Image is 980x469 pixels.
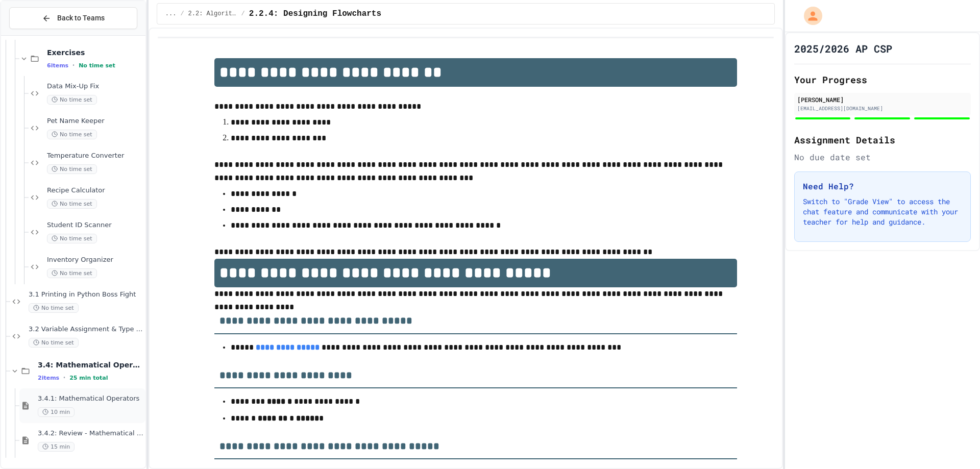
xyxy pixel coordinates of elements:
span: Recipe Calculator [47,186,143,195]
span: No time set [29,303,79,313]
span: / [180,10,184,18]
button: Back to Teams [9,7,137,29]
h3: Need Help? [803,180,962,192]
span: No time set [29,338,79,348]
span: No time set [47,130,97,139]
span: Inventory Organizer [47,256,143,264]
span: / [241,10,245,18]
span: No time set [47,234,97,243]
span: ... [165,10,177,18]
span: 3.4.2: Review - Mathematical Operators [38,429,143,438]
span: Back to Teams [57,13,105,23]
span: 6 items [47,62,68,69]
span: Pet Name Keeper [47,117,143,126]
span: Exercises [47,48,143,57]
div: No due date set [794,151,971,163]
h2: Your Progress [794,72,971,87]
span: 10 min [38,407,75,417]
p: Switch to "Grade View" to access the chat feature and communicate with your teacher for help and ... [803,196,962,227]
div: [EMAIL_ADDRESS][DOMAIN_NAME] [797,105,968,112]
span: • [63,374,65,382]
span: No time set [47,268,97,278]
span: No time set [47,164,97,174]
div: My Account [793,4,825,28]
span: No time set [47,199,97,209]
span: 3.1 Printing in Python Boss Fight [29,290,143,299]
span: 3.4.1: Mathematical Operators [38,394,143,403]
span: Data Mix-Up Fix [47,82,143,91]
span: 2 items [38,375,59,381]
span: 15 min [38,442,75,452]
span: Student ID Scanner [47,221,143,230]
h2: Assignment Details [794,133,971,147]
span: 25 min total [69,375,108,381]
span: 3.4: Mathematical Operators [38,360,143,369]
span: 2.2.4: Designing Flowcharts [249,8,381,20]
h1: 2025/2026 AP CSP [794,41,892,56]
span: Temperature Converter [47,152,143,160]
span: No time set [79,62,115,69]
span: • [72,61,75,69]
span: 3.2 Variable Assignment & Type Boss Fight [29,325,143,334]
span: 2.2: Algorithms - from Pseudocode to Flowcharts [188,10,237,18]
span: No time set [47,95,97,105]
div: [PERSON_NAME] [797,95,968,104]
